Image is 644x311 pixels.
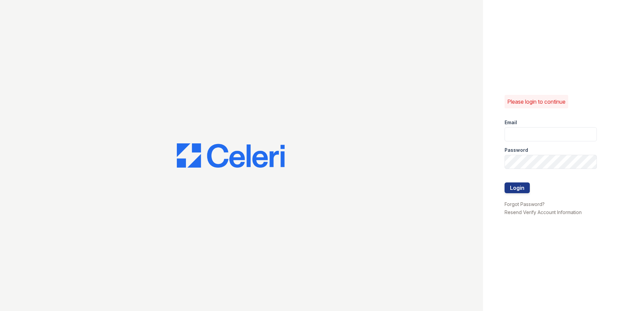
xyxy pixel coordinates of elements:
label: Password [505,147,528,153]
p: Please login to continue [507,98,566,106]
label: Email [505,119,517,126]
a: Resend Verify Account Information [505,209,582,215]
img: CE_Logo_Blue-a8612792a0a2168367f1c8372b55b34899dd931a85d93a1a3d3e32e68fde9ad4.png [177,143,285,168]
a: Forgot Password? [505,201,545,207]
button: Login [505,182,530,193]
